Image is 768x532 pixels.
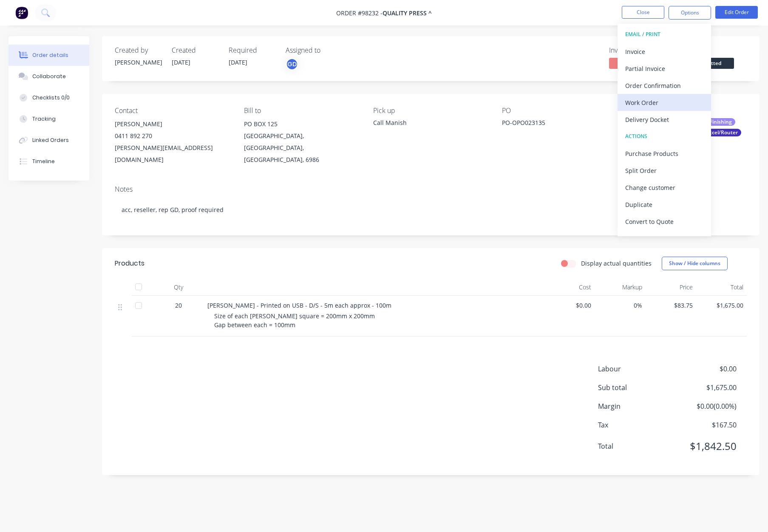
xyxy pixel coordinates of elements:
span: $1,842.50 [674,439,737,454]
button: Archive [618,230,711,247]
div: 0411 892 270 [115,130,230,142]
button: Order details [9,45,89,66]
div: Archive [625,232,703,245]
div: Purchase Products [625,147,703,160]
button: ACTIONS [618,128,711,145]
div: Invoice [625,45,703,58]
span: 20 [175,301,182,310]
button: Close [622,6,664,19]
div: FB Finishing [699,118,735,126]
label: Display actual quantities [581,259,652,268]
span: [PERSON_NAME] - Printed on USB - D/S - 5m each approx - 100m [207,301,391,309]
div: Markup [595,279,645,296]
div: Cost [544,279,595,296]
div: Checklists 0/0 [32,94,70,102]
div: [PERSON_NAME] [115,58,162,67]
div: PO [502,107,618,115]
button: Show / Hide columns [662,257,728,270]
div: Texcel/Router [700,129,741,136]
button: GD [286,58,298,71]
div: [PERSON_NAME] [115,118,230,130]
button: Invoice [618,43,711,60]
div: Linked Orders [32,136,69,144]
div: Price [646,279,696,296]
div: Bill to [244,107,360,115]
button: Partial Invoice [618,60,711,77]
div: EMAIL / PRINT [625,29,703,40]
div: Order Confirmation [625,79,703,92]
div: Total [696,279,747,296]
span: Margin [598,401,674,411]
button: Split Order [618,162,711,179]
button: Change customer [618,179,711,196]
span: Labour [598,364,674,374]
span: $1,675.00 [700,301,743,310]
button: Edit Order [715,6,758,19]
div: Assigned to [286,46,371,54]
span: $83.75 [649,301,693,310]
button: Timeline [9,151,89,172]
div: acc, reseller, rep GD, proof required [115,197,747,223]
span: Sub total [598,382,674,393]
span: 0% [598,301,642,310]
div: Collaborate [32,73,66,80]
div: Partial Invoice [625,62,703,75]
div: Duplicate [625,198,703,211]
div: PO-OPO023135 [502,118,608,130]
button: Convert to Quote [618,213,711,230]
span: Tax [598,420,674,430]
div: Delivery Docket [625,113,703,126]
div: Tracking [32,115,56,123]
div: Required [229,46,275,54]
div: Created by [115,46,162,54]
button: Collaborate [9,66,89,87]
button: EMAIL / PRINT [618,26,711,43]
div: Invoiced [609,46,673,54]
div: ACTIONS [625,131,703,142]
button: Order Confirmation [618,77,711,94]
span: $1,675.00 [674,382,737,393]
div: Call Manish [373,118,489,127]
div: Status [683,46,747,54]
span: $167.50 [674,420,737,430]
div: Products [115,258,145,269]
div: Convert to Quote [625,215,703,228]
span: $0.00 [674,364,737,374]
button: Checklists 0/0 [9,87,89,108]
button: Work Order [618,94,711,111]
div: PO BOX 125[GEOGRAPHIC_DATA], [GEOGRAPHIC_DATA], [GEOGRAPHIC_DATA], 6986 [244,118,360,166]
button: Delivery Docket [618,111,711,128]
div: Pick up [373,107,489,115]
span: $0.00 ( 0.00 %) [674,401,737,411]
div: Contact [115,107,230,115]
span: Order #98232 - [336,9,383,17]
span: QUALITY PRESS ^ [383,9,432,17]
button: Tracking [9,108,89,130]
div: Timeline [32,158,55,165]
div: Split Order [625,164,703,177]
div: Qty [153,279,204,296]
span: Size of each [PERSON_NAME] square = 200mm x 200mm Gap between each = 100mm [214,312,377,329]
div: Work Order [625,96,703,109]
span: [DATE] [172,58,190,66]
div: Order details [32,51,68,59]
img: Factory [15,6,28,19]
div: [PERSON_NAME]0411 892 270[PERSON_NAME][EMAIL_ADDRESS][DOMAIN_NAME] [115,118,230,166]
span: Total [598,441,674,451]
span: No [609,58,660,68]
span: [DATE] [229,58,247,66]
div: Change customer [625,181,703,194]
div: [PERSON_NAME][EMAIL_ADDRESS][DOMAIN_NAME] [115,142,230,166]
button: Linked Orders [9,130,89,151]
div: Notes [115,185,747,193]
div: PO BOX 125 [244,118,360,130]
button: Options [669,6,711,20]
span: $0.00 [547,301,591,310]
button: Duplicate [618,196,711,213]
button: Purchase Products [618,145,711,162]
div: Created [172,46,218,54]
div: [GEOGRAPHIC_DATA], [GEOGRAPHIC_DATA], [GEOGRAPHIC_DATA], 6986 [244,130,360,166]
